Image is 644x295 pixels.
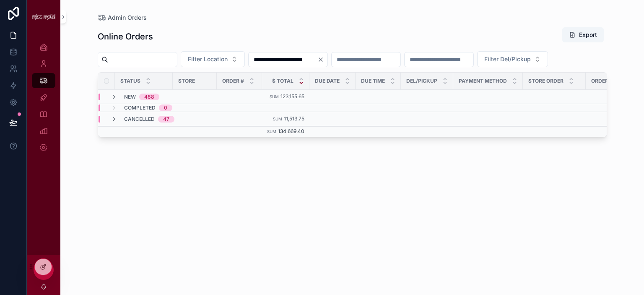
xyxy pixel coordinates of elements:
span: Completed [124,104,156,111]
button: Select Button [181,51,245,67]
span: Due Time [361,78,385,84]
span: Del/Pickup [406,78,437,84]
a: Admin Orders [98,13,147,22]
span: 134,669.40 [278,128,304,134]
span: New [124,94,136,100]
span: Order # [222,78,244,84]
span: $ Total [272,78,293,84]
button: Export [562,27,604,42]
span: Filter Del/Pickup [484,55,531,63]
span: Cancelled [124,116,155,123]
span: Order Placed [591,78,630,84]
div: 47 [163,116,169,123]
small: Sum [267,129,276,134]
span: Filter Location [188,55,228,63]
span: Status [120,78,140,84]
span: 123,155.65 [280,93,304,99]
small: Sum [273,117,282,121]
span: Payment Method [459,78,507,84]
div: scrollable content [27,34,60,166]
img: App logo [32,14,55,20]
span: 11,513.75 [284,115,304,122]
span: Admin Orders [108,13,147,22]
button: Clear [317,56,327,63]
small: Sum [270,94,279,99]
div: 0 [164,104,167,111]
span: Store Order [528,78,563,84]
button: Select Button [477,51,548,67]
div: 488 [144,94,154,100]
span: Due Date [315,78,340,84]
h1: Online Orders [98,31,153,42]
span: Store [178,78,195,84]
